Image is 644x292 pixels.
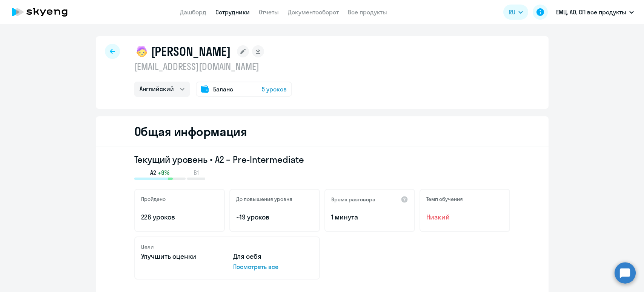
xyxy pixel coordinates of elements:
[503,5,528,20] button: RU
[262,85,287,94] span: 5 уроков
[141,212,218,222] p: 228 уроков
[141,243,154,250] h5: Цели
[134,153,510,165] h3: Текущий уровень • A2 – Pre-Intermediate
[331,212,408,222] p: 1 минута
[426,212,503,222] span: Низкий
[259,8,279,16] a: Отчеты
[180,8,206,16] a: Дашборд
[151,44,231,59] h1: [PERSON_NAME]
[158,168,169,177] span: +9%
[134,44,149,59] img: child
[556,8,626,17] p: ЕМЦ, АО, СП все продукты
[215,8,250,16] a: Сотрудники
[141,196,166,202] h5: Пройдено
[150,168,156,177] span: A2
[233,262,313,271] p: Посмотреть все
[509,8,515,17] span: RU
[236,212,313,222] p: ~19 уроков
[348,8,387,16] a: Все продукты
[426,196,463,202] h5: Темп обучения
[552,3,638,21] button: ЕМЦ, АО, СП все продукты
[331,196,375,203] h5: Время разговора
[141,252,221,261] p: Улучшить оценки
[194,168,199,177] span: B1
[233,252,313,261] p: Для себя
[213,85,233,94] span: Баланс
[236,196,292,202] h5: До повышения уровня
[134,124,247,139] h2: Общая информация
[288,8,339,16] a: Документооборот
[134,60,292,73] p: [EMAIL_ADDRESS][DOMAIN_NAME]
